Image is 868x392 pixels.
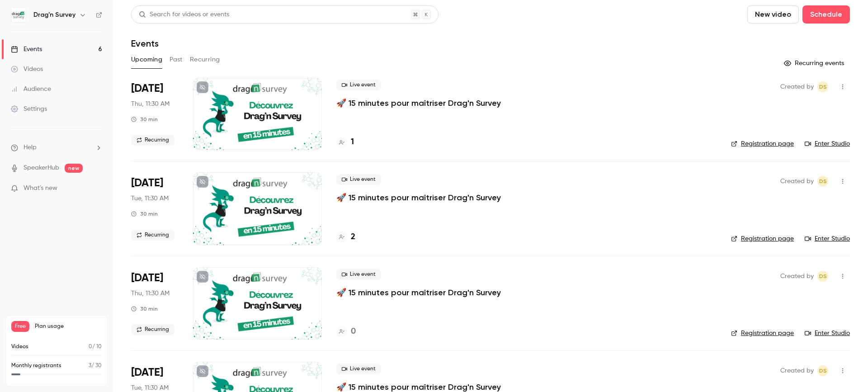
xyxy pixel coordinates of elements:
[819,271,827,282] span: DS
[11,8,26,22] img: Drag'n Survey
[139,10,229,19] div: Search for videos or events
[131,267,179,340] div: Sep 18 Thu, 11:30 AM (Europe/Paris)
[336,174,381,185] span: Live event
[131,81,163,96] span: [DATE]
[817,81,828,92] span: Drag'n Survey
[89,344,92,349] span: 0
[819,176,827,187] span: DS
[336,364,381,374] span: Live event
[336,192,501,203] a: 🚀 15 minutes pour maîtriser Drag'n Survey
[190,52,220,67] button: Recurring
[336,98,501,109] a: 🚀 15 minutes pour maîtriser Drag'n Survey
[65,164,83,173] span: new
[731,329,794,338] a: Registration page
[131,210,158,217] div: 30 min
[131,305,158,312] div: 30 min
[805,329,850,338] a: Enter Studio
[11,321,29,332] span: Free
[336,231,355,243] a: 2
[89,363,91,368] span: 3
[89,362,102,370] p: / 30
[817,176,828,187] span: Drag'n Survey
[11,45,42,54] div: Events
[24,163,59,173] a: SpeakerHub
[24,184,57,193] span: What's new
[11,85,51,94] div: Audience
[131,271,163,285] span: [DATE]
[131,365,163,380] span: [DATE]
[351,326,356,338] h4: 0
[170,52,183,67] button: Past
[11,343,28,351] p: Videos
[805,234,850,243] a: Enter Studio
[336,326,356,338] a: 0
[131,194,169,203] span: Tue, 11:30 AM
[817,271,828,282] span: Drag'n Survey
[11,143,102,152] li: help-dropdown-opener
[731,139,794,148] a: Registration page
[131,116,158,123] div: 30 min
[336,269,381,280] span: Live event
[91,184,102,193] iframe: Noticeable Trigger
[780,271,814,282] span: Created by
[780,56,850,71] button: Recurring events
[819,365,827,376] span: DS
[131,289,170,298] span: Thu, 11:30 AM
[131,230,175,241] span: Recurring
[780,81,814,92] span: Created by
[11,65,43,74] div: Videos
[11,362,61,370] p: Monthly registrants
[131,99,170,109] span: Thu, 11:30 AM
[780,365,814,376] span: Created by
[351,136,354,148] h4: 1
[731,234,794,243] a: Registration page
[780,176,814,187] span: Created by
[351,231,355,243] h4: 2
[336,80,381,90] span: Live event
[131,52,162,67] button: Upcoming
[131,135,175,146] span: Recurring
[805,139,850,148] a: Enter Studio
[817,365,828,376] span: Drag'n Survey
[33,10,75,19] h6: Drag'n Survey
[336,136,354,148] a: 1
[89,343,102,351] p: / 10
[24,143,37,152] span: Help
[131,78,179,150] div: Sep 11 Thu, 11:30 AM (Europe/Paris)
[131,324,175,335] span: Recurring
[802,5,850,24] button: Schedule
[747,5,799,24] button: New video
[819,81,827,92] span: DS
[131,176,163,190] span: [DATE]
[336,287,501,298] a: 🚀 15 minutes pour maîtriser Drag'n Survey
[131,38,159,49] h1: Events
[35,323,102,330] span: Plan usage
[131,172,179,245] div: Sep 16 Tue, 11:30 AM (Europe/Paris)
[11,104,47,113] div: Settings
